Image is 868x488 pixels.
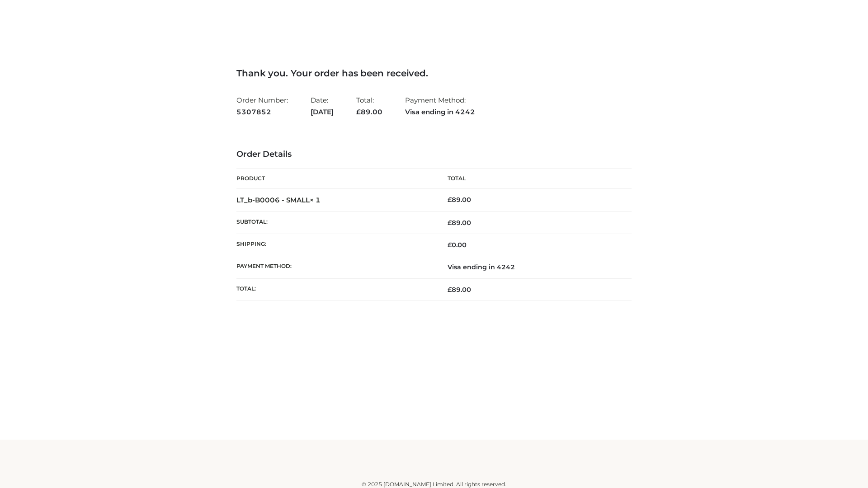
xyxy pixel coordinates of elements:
th: Subtotal: [236,211,434,234]
strong: [DATE] [311,106,334,118]
th: Total [434,169,632,189]
td: Visa ending in 4242 [434,256,632,278]
span: £ [448,219,452,227]
th: Shipping: [236,234,434,256]
h3: Thank you. Your order has been received. [236,68,632,79]
th: Payment method: [236,256,434,278]
span: £ [448,241,452,249]
strong: × 1 [310,196,321,204]
span: £ [448,286,452,294]
th: Total: [236,278,434,300]
li: Order Number: [236,92,288,120]
strong: LT_b-B0006 - SMALL [236,196,321,204]
span: £ [356,108,361,116]
li: Total: [356,92,382,120]
li: Date: [311,92,334,120]
th: Product [236,169,434,189]
li: Payment Method: [405,92,475,120]
span: 89.00 [448,219,471,227]
h3: Order Details [236,150,632,160]
strong: 5307852 [236,106,288,118]
strong: Visa ending in 4242 [405,106,475,118]
bdi: 0.00 [448,241,467,249]
span: 89.00 [356,108,382,116]
bdi: 89.00 [448,196,471,204]
span: £ [448,196,452,204]
span: 89.00 [448,286,471,294]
